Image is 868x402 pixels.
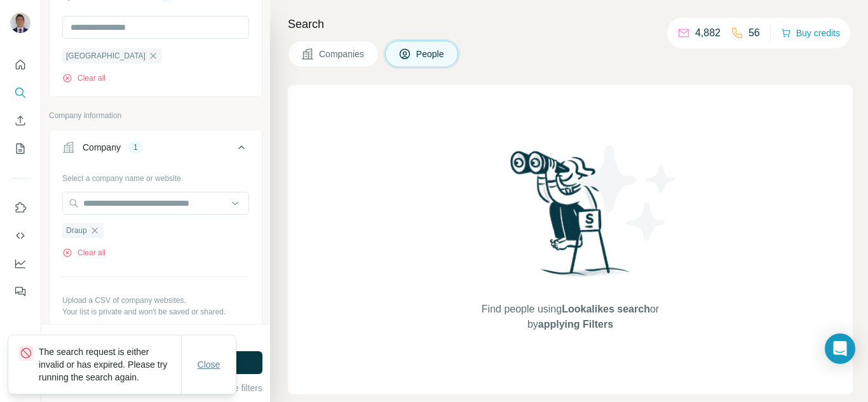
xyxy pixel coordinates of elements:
[10,196,31,219] button: Use Surfe on LinkedIn
[189,353,229,376] button: Close
[749,25,760,41] p: 56
[538,319,613,330] span: applying Filters
[10,13,31,33] img: Avatar
[562,304,650,314] span: Lookalikes search
[66,225,87,236] span: Draup
[571,136,685,250] img: Surfe Illustration - Stars
[10,109,31,132] button: Enrich CSV
[10,137,31,160] button: My lists
[10,224,31,247] button: Use Surfe API
[83,141,121,154] div: Company
[695,25,721,41] p: 4,882
[39,345,181,384] p: The search request is either invalid or has expired. Please try running the search again.
[468,302,672,332] span: Find people using or by
[62,247,105,258] button: Clear all
[781,24,840,42] button: Buy credits
[198,358,220,371] span: Close
[288,15,853,33] h4: Search
[62,72,105,84] button: Clear all
[319,48,365,60] span: Companies
[10,252,31,275] button: Dashboard
[10,53,31,76] button: Quick start
[62,295,249,306] p: Upload a CSV of company websites.
[49,110,262,121] p: Company information
[50,132,262,168] button: Company1
[62,306,249,318] p: Your list is private and won't be saved or shared.
[10,280,31,303] button: Feedback
[62,168,249,184] div: Select a company name or website
[416,48,445,60] span: People
[825,333,855,364] div: Open Intercom Messenger
[66,50,146,62] span: [GEOGRAPHIC_DATA]
[505,147,637,289] img: Surfe Illustration - Woman searching with binoculars
[10,81,31,104] button: Search
[128,142,143,153] div: 1
[105,332,207,344] div: 1800 search results remaining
